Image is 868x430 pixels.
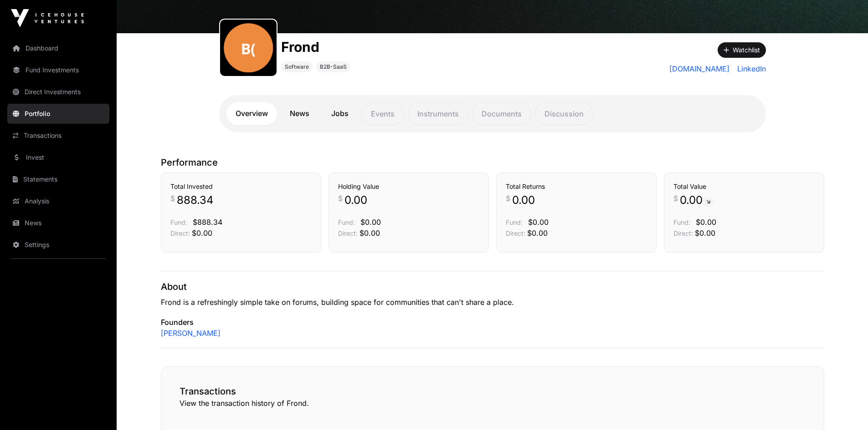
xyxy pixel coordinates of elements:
span: $ [673,193,678,204]
span: $0.00 [695,228,715,238]
span: Fund: [673,218,690,226]
button: Watchlist [718,42,766,58]
span: Direct: [170,229,190,237]
p: About [161,280,824,293]
p: Founders [161,317,824,328]
span: Fund: [338,218,355,226]
span: Fund: [506,218,523,226]
p: View the transaction history of Frond. [180,398,806,409]
span: B2B-SaaS [320,63,347,71]
span: 0.00 [344,193,367,207]
h2: Transactions [180,385,806,398]
span: $888.34 [193,218,222,227]
a: Overview [226,102,277,125]
a: Direct Investments [7,82,109,102]
a: Settings [7,235,109,255]
a: [DOMAIN_NAME] [669,63,730,74]
img: Icehouse Ventures Logo [11,9,84,27]
nav: Tabs [226,102,759,125]
p: Discussion [535,102,593,125]
p: Events [361,102,404,125]
span: 0.00 [512,193,535,207]
span: $0.00 [528,218,549,227]
span: Software [285,63,309,71]
h3: Total Invested [170,182,312,191]
a: Statements [7,169,109,189]
span: $ [170,193,175,204]
a: News [281,102,318,125]
a: Dashboard [7,38,109,58]
span: 888.34 [177,193,214,207]
h3: Holding Value [338,182,479,191]
a: News [7,213,109,233]
p: Frond is a refreshingly simple take on forums, building space for communities that can't share a ... [161,297,824,308]
a: Portfolio [7,104,109,124]
p: Performance [161,156,824,169]
span: 0.00 [680,193,714,207]
span: $ [338,193,343,204]
a: Analysis [7,191,109,211]
span: $0.00 [360,218,381,227]
a: LinkedIn [734,63,766,74]
span: $0.00 [527,228,548,238]
span: $0.00 [360,228,380,238]
h3: Total Value [673,182,815,191]
span: Fund: [170,218,187,226]
a: Jobs [322,102,358,125]
a: Fund Investments [7,60,109,80]
h1: Frond [281,39,350,55]
h3: Total Returns [506,182,647,191]
span: $0.00 [696,218,716,227]
span: Direct: [506,229,525,237]
img: base-fif216.png [224,23,273,72]
span: $0.00 [192,228,212,238]
span: Direct: [673,229,693,237]
span: Direct: [338,229,358,237]
a: Transactions [7,126,109,146]
span: $ [506,193,510,204]
p: Instruments [408,102,468,125]
a: [PERSON_NAME] [161,328,221,339]
p: Documents [472,102,531,125]
iframe: Chat Widget [822,386,868,430]
a: Invest [7,147,109,167]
